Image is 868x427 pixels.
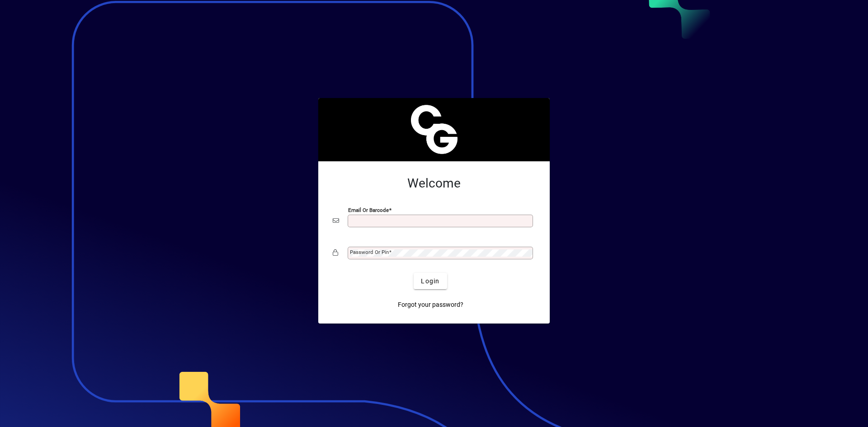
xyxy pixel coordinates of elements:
mat-label: Email or Barcode [348,207,389,213]
span: Login [421,277,439,286]
span: Forgot your password? [398,300,463,310]
button: Login [414,273,447,289]
h2: Welcome [333,176,535,191]
a: Forgot your password? [394,296,467,313]
mat-label: Password or Pin [350,249,389,255]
